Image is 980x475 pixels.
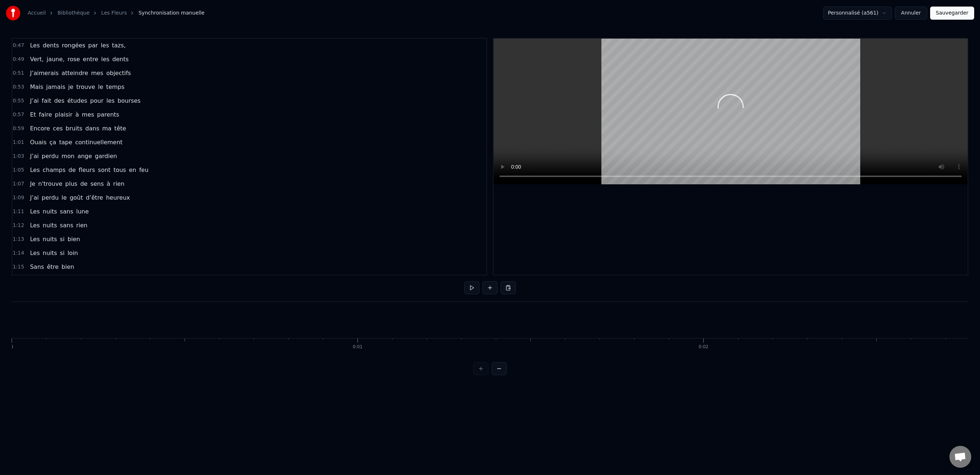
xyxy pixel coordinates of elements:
nav: breadcrumb [28,9,205,17]
span: d’être [85,193,104,202]
span: ma [102,124,112,133]
span: 1:13 [13,236,24,243]
span: jamais [46,83,66,91]
span: J’ai [29,152,39,160]
span: 1:14 [13,250,24,257]
span: nuits [42,249,58,257]
span: tape [58,138,73,146]
span: Les [29,221,40,229]
span: mes [90,69,104,77]
span: sont [97,166,111,174]
span: Encore [29,124,51,133]
span: si [59,235,66,243]
span: lune [75,207,90,216]
span: 1:09 [13,194,24,201]
span: fait [41,97,52,105]
span: 1:01 [13,139,24,146]
span: Les [29,207,40,216]
span: 1:11 [13,208,24,215]
span: de [68,166,76,174]
span: trouve [76,83,96,91]
span: 1:05 [13,166,24,174]
span: à [75,110,80,119]
span: atteindre [61,69,89,77]
span: dents [42,41,60,50]
span: je [67,83,74,91]
span: ange [77,152,93,160]
span: rose [67,55,80,63]
span: Vert, [29,55,44,63]
span: nuits [42,207,58,216]
span: parents [96,110,120,119]
span: sans [59,221,74,229]
a: Bibliothèque [58,9,90,17]
span: 0:57 [13,111,24,118]
span: Ouais [29,138,47,146]
span: goût [69,193,83,202]
span: bruits [65,124,83,133]
span: ces [52,124,63,133]
span: tazs, [111,41,127,50]
span: rien [112,180,125,188]
span: 0:49 [13,56,24,63]
span: temps [106,83,125,91]
span: les [100,55,110,63]
span: champs [42,166,66,174]
button: Annuler [895,7,927,20]
span: Les [29,235,40,243]
span: mon [61,152,75,160]
span: si [59,249,66,257]
div: 0 [11,344,13,350]
span: ça [49,138,57,146]
span: mes [81,110,95,119]
span: 0:47 [13,42,24,49]
span: perdu [41,152,60,160]
span: 1:03 [13,153,24,160]
div: Ouvrir le chat [949,446,971,468]
span: les [100,41,110,50]
span: être [46,263,59,271]
span: bien [61,263,75,271]
span: 1:07 [13,180,24,188]
span: faire [38,110,53,119]
button: Sauvegarder [930,7,974,20]
span: études [67,97,88,105]
span: dans [84,124,100,133]
span: J’ai [29,97,39,105]
span: le [97,83,104,91]
span: sans [59,207,74,216]
span: J’aimerais [29,69,59,77]
span: 1:12 [13,222,24,229]
span: bien [67,235,81,243]
img: youka [6,6,20,20]
span: des [54,97,65,105]
span: feu [138,166,149,174]
span: tête [114,124,127,133]
span: de [79,180,88,188]
span: plaisir [54,110,73,119]
a: Accueil [28,9,46,17]
div: 0:01 [353,344,363,350]
span: objectifs [106,69,132,77]
span: 0:59 [13,125,24,132]
span: les [106,97,115,105]
span: Les [29,249,40,257]
span: nuits [42,235,58,243]
span: 0:51 [13,70,24,77]
span: Sans [29,263,44,271]
span: bourses [117,97,141,105]
span: le [61,193,67,202]
span: n'trouve [37,180,63,188]
span: perdu [41,193,60,202]
span: rongées [61,41,86,50]
span: jaune, [46,55,65,63]
span: rien [75,221,88,229]
span: 0:55 [13,97,24,105]
span: tous [113,166,127,174]
span: à [106,180,111,188]
span: Synchronisation manuelle [138,9,205,17]
span: continuellement [74,138,123,146]
span: gardien [94,152,118,160]
span: plus [64,180,78,188]
span: nuits [42,221,58,229]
